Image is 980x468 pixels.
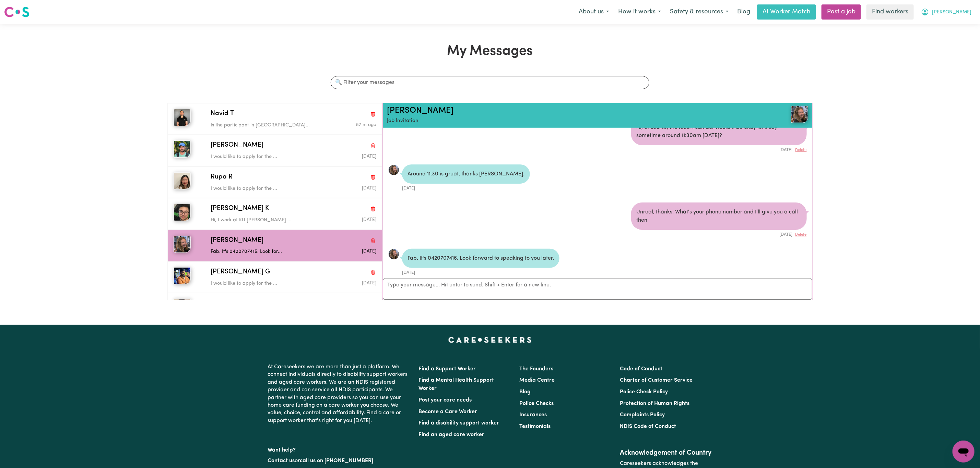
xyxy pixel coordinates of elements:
[574,5,614,19] button: About us
[167,43,813,60] h1: My Messages
[519,401,554,406] a: Police Checks
[631,118,807,145] div: Hi, of course, the least I can do! Would it be okay let’s say sometime around 11:30am [DATE]?
[211,248,321,256] p: Fab. It's 0420707416. Look for...
[665,5,733,19] button: Safety & resources
[168,167,382,198] button: Rupa RRupa RDelete conversationI would like to apply for the ...Message sent on August 6, 2025
[168,230,382,261] button: Lucy W[PERSON_NAME]Delete conversationFab. It's 0420707416. Look for...Message sent on August 5, ...
[620,389,668,395] a: Police Check Policy
[211,267,270,277] span: [PERSON_NAME] G
[168,261,382,293] button: Akhil Goud G[PERSON_NAME] GDelete conversationI would like to apply for the ...Message sent on Au...
[362,154,376,159] span: Message sent on August 0, 2025
[620,401,689,406] a: Protection of Human Rights
[268,454,411,467] p: or
[631,145,807,153] div: [DATE]
[211,217,321,224] p: Hi, I work at KU [PERSON_NAME] ...
[268,444,411,454] p: Want help?
[953,441,975,463] iframe: Button to launch messaging window, conversation in progress
[174,172,191,189] img: Rupa R
[174,204,191,221] img: Biplov K
[362,281,376,285] span: Message sent on August 4, 2025
[614,5,665,19] button: How it works
[174,236,191,253] img: Lucy W
[387,117,738,125] p: Job Invitation
[620,424,676,429] a: NDIS Code of Conduct
[620,378,693,383] a: Charter of Customer Service
[519,424,551,429] a: Testimonials
[211,236,263,246] span: [PERSON_NAME]
[211,299,263,309] span: [PERSON_NAME]
[519,366,553,372] a: The Founders
[211,122,321,129] p: Is the participant in [GEOGRAPHIC_DATA]...
[211,204,269,214] span: [PERSON_NAME] K
[211,140,263,150] span: [PERSON_NAME]
[168,293,382,324] button: Lyn A[PERSON_NAME]Delete conversationI would like to apply for the ...Message sent on August 4, 2025
[362,218,376,222] span: Message sent on August 5, 2025
[331,76,649,89] input: 🔍 Filter your messages
[791,106,808,123] img: View Lucy W's profile
[388,249,399,260] img: A4FF246B549E84EDDE1A59982BB8EB12_avatar_blob
[211,280,321,287] p: I would like to apply for the ...
[419,420,499,426] a: Find a disability support worker
[370,141,376,150] button: Delete conversation
[402,164,530,184] div: Around 11.30 is great, thanks [PERSON_NAME].
[795,232,807,238] button: Delete
[519,412,547,418] a: Insurances
[370,109,376,118] button: Delete conversation
[419,397,472,403] a: Post your care needs
[211,172,233,182] span: Rupa R
[620,449,712,457] h2: Acknowledgement of Country
[168,198,382,230] button: Biplov K[PERSON_NAME] KDelete conversationHi, I work at KU [PERSON_NAME] ...Message sent on Augus...
[4,4,29,20] a: Careseekers logo
[174,267,191,284] img: Akhil Goud G
[917,5,976,19] button: My Account
[174,109,191,126] img: Navid T
[356,123,376,127] span: Message sent on September 4, 2025
[519,378,555,383] a: Media Centre
[419,432,485,438] a: Find an aged care worker
[448,337,532,343] a: Careseekers home page
[211,153,321,161] p: I would like to apply for the ...
[866,4,914,20] a: Find workers
[620,366,662,372] a: Code of Conduct
[370,205,376,213] button: Delete conversation
[370,236,376,245] button: Delete conversation
[733,4,754,20] a: Blog
[168,103,382,135] button: Navid TNavid TDelete conversationIs the participant in [GEOGRAPHIC_DATA]...Message sent on Septem...
[4,6,29,18] img: Careseekers logo
[932,9,971,16] span: [PERSON_NAME]
[387,107,453,115] a: [PERSON_NAME]
[757,4,816,20] a: AI Worker Match
[370,173,376,182] button: Delete conversation
[519,389,531,395] a: Blog
[211,109,234,119] span: Navid T
[631,202,807,230] div: Unreal, thanks! What’s your phone number and I’ll give you a call then
[402,268,559,276] div: [DATE]
[388,164,399,175] a: View Lucy W's profile
[419,378,494,391] a: Find a Mental Health Support Worker
[419,409,477,415] a: Become a Care Worker
[388,164,399,175] img: A4FF246B549E84EDDE1A59982BB8EB12_avatar_blob
[402,184,530,192] div: [DATE]
[388,249,399,260] a: View Lucy W's profile
[795,147,807,153] button: Delete
[211,185,321,193] p: I would like to apply for the ...
[268,360,411,427] p: At Careseekers we are more than just a platform. We connect individuals directly to disability su...
[370,299,376,308] button: Delete conversation
[402,249,559,268] div: Fab. It's 0420707416. Look forward to speaking to you later.
[268,458,295,464] a: Contact us
[822,4,861,20] a: Post a job
[174,140,191,158] img: Max K
[362,186,376,190] span: Message sent on August 6, 2025
[168,135,382,166] button: Max K[PERSON_NAME]Delete conversationI would like to apply for the ...Message sent on August 0, 2025
[620,412,665,418] a: Complaints Policy
[738,106,808,123] a: Lucy W
[631,230,807,238] div: [DATE]
[174,299,191,316] img: Lyn A
[300,458,374,464] a: call us on [PHONE_NUMBER]
[370,268,376,276] button: Delete conversation
[419,366,476,372] a: Find a Support Worker
[362,249,376,254] span: Message sent on August 5, 2025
